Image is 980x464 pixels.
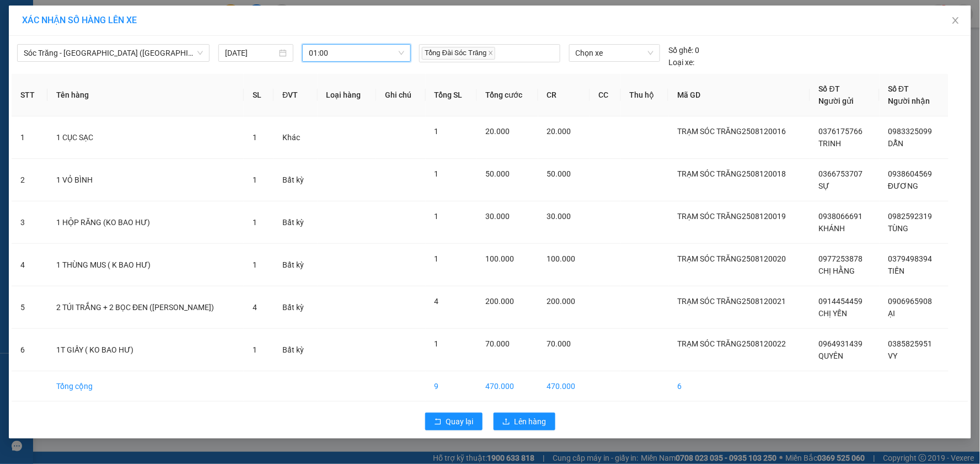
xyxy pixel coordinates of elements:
th: SL [244,74,274,116]
span: rollback [434,418,442,426]
span: 30.000 [547,212,571,221]
span: close [488,50,494,56]
span: 50.000 [486,169,510,178]
span: 0977253878 [819,254,863,263]
span: ẠI [888,309,896,318]
span: Người gửi [819,97,854,105]
td: 1 VỎ BÌNH [47,159,244,201]
span: TRẠM SÓC TRĂNG2508120020 [677,254,786,263]
span: 1 [435,212,439,221]
span: 1 [253,133,257,142]
span: Sóc Trăng - Sài Gòn (Hàng) [24,45,203,61]
span: TRẠM SÓC TRĂNG2508120019 [677,212,786,221]
td: 5 [12,286,47,329]
td: 4 [12,244,47,286]
td: Bất kỳ [274,244,318,286]
span: CHỊ HẰNG [819,266,855,275]
th: CC [590,74,621,116]
td: 1 THÙNG MUS ( K BAO HƯ) [47,244,244,286]
td: Bất kỳ [274,286,318,329]
span: 0376175766 [819,127,863,136]
span: 0938066691 [819,212,863,221]
span: Lên hàng [515,415,547,428]
span: TÙNG [888,224,909,233]
span: 0964931439 [819,339,863,348]
button: Close [940,6,971,36]
button: uploadLên hàng [494,413,555,430]
span: 20.000 [547,127,571,136]
td: Tổng cộng [47,371,244,402]
span: TRINH [819,139,842,148]
span: 0914454459 [819,297,863,306]
td: Bất kỳ [274,201,318,244]
span: 1 [435,254,439,263]
input: 13/08/2025 [225,47,277,59]
td: Bất kỳ [274,329,318,371]
span: SỰ [819,182,830,190]
span: 0983325099 [888,127,933,136]
span: Người nhận [888,97,930,105]
span: ĐƯƠNG [888,182,919,190]
span: 200.000 [547,297,576,306]
span: KHÁNH [819,224,845,233]
td: 9 [426,371,477,402]
td: 3 [12,201,47,244]
span: 100.000 [547,254,576,263]
td: 6 [668,371,810,402]
span: Số ĐT [888,84,909,93]
span: Loại xe: [669,56,695,68]
span: 1 [253,345,257,354]
td: 470.000 [477,371,538,402]
th: Loại hàng [318,74,376,116]
span: Quay lại [446,415,474,428]
th: Thu hộ [621,74,668,116]
span: TIẾN [888,266,905,275]
span: Chọn xe [576,45,654,61]
td: 1T GIẤY ( KO BAO HƯ) [47,329,244,371]
span: CHỊ YẾN [819,309,848,318]
th: STT [12,74,47,116]
th: Tên hàng [47,74,244,116]
span: 1 [435,169,439,178]
th: Tổng cước [477,74,538,116]
span: 0385825951 [888,339,933,348]
td: 2 TÚI TRẮNG + 2 BỌC ĐEN ([PERSON_NAME]) [47,286,244,329]
th: Mã GD [668,74,810,116]
td: 470.000 [538,371,590,402]
th: Tổng SL [426,74,477,116]
span: 0938604569 [888,169,933,178]
td: 1 [12,116,47,159]
span: 1 [253,260,257,269]
span: 70.000 [486,339,510,348]
span: 30.000 [486,212,510,221]
td: 1 HỘP RĂNG (KO BAO HƯ) [47,201,244,244]
span: Số ghế: [669,44,694,56]
span: 1 [435,127,439,136]
span: Tổng Đài Sóc Trăng [422,47,496,60]
span: 20.000 [486,127,510,136]
div: 0 [669,44,700,56]
span: QUYÊN [819,351,844,360]
span: VY [888,351,898,360]
span: 0379498394 [888,254,933,263]
span: XÁC NHẬN SỐ HÀNG LÊN XE [22,15,137,25]
span: 1 [253,218,257,227]
span: 0982592319 [888,212,933,221]
span: upload [502,418,510,426]
span: 4 [253,303,257,312]
td: Khác [274,116,318,159]
th: CR [538,74,590,116]
span: 1 [435,339,439,348]
span: TRẠM SÓC TRĂNG2508120021 [677,297,786,306]
span: close [951,16,960,25]
span: 70.000 [547,339,571,348]
span: 50.000 [547,169,571,178]
span: 200.000 [486,297,515,306]
span: 100.000 [486,254,515,263]
td: 1 CỤC SẠC [47,116,244,159]
th: ĐVT [274,74,318,116]
td: 2 [12,159,47,201]
span: TRẠM SÓC TRĂNG2508120022 [677,339,786,348]
span: TRẠM SÓC TRĂNG2508120016 [677,127,786,136]
span: 0366753707 [819,169,863,178]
